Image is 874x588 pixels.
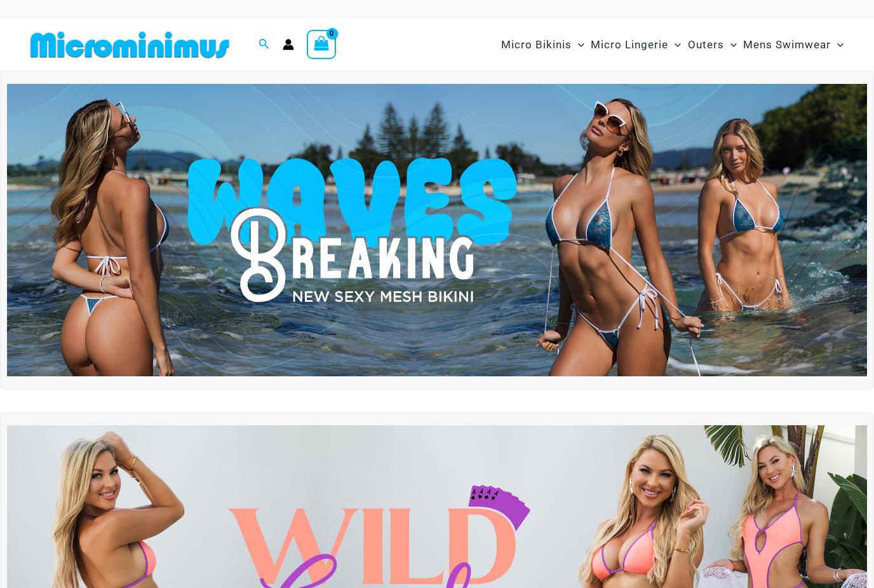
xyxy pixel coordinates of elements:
[307,30,336,59] a: View Shopping Cart, empty
[259,37,270,53] a: Search icon link
[668,29,681,61] span: Menu Toggle
[572,29,584,61] span: Menu Toggle
[501,29,572,61] span: Micro Bikinis
[740,25,847,64] a: Mens SwimwearMenu ToggleMenu Toggle
[588,25,684,64] a: Micro LingerieMenu ToggleMenu Toggle
[498,25,588,64] a: Micro BikinisMenu ToggleMenu Toggle
[831,29,844,61] span: Menu Toggle
[496,24,849,66] nav: Site Navigation
[724,29,737,61] span: Menu Toggle
[25,31,234,59] img: MM SHOP LOGO FLAT
[743,29,831,61] span: Mens Swimwear
[685,25,740,64] a: OutersMenu ToggleMenu Toggle
[688,29,724,61] span: Outers
[283,39,294,50] a: Account icon link
[591,29,668,61] span: Micro Lingerie
[7,84,867,376] img: Waves Breaking Ocean Bikini Pack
